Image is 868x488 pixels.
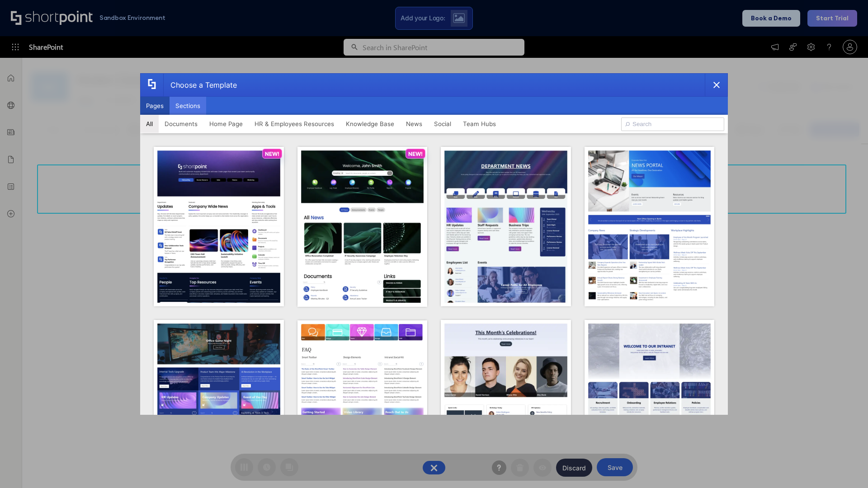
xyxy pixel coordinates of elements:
button: Home Page [203,115,249,133]
button: HR & Employees Resources [249,115,340,133]
p: NEW! [408,150,423,157]
button: Pages [140,97,170,115]
button: Knowledge Base [340,115,400,133]
button: Team Hubs [457,115,502,133]
button: Sections [170,97,206,115]
div: Choose a Template [163,74,237,96]
iframe: Chat Widget [823,445,868,488]
p: NEW! [265,150,279,157]
button: All [140,115,159,133]
button: Documents [159,115,203,133]
div: template selector [140,73,728,415]
button: News [400,115,428,133]
input: Search [621,117,724,131]
button: Social [428,115,457,133]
